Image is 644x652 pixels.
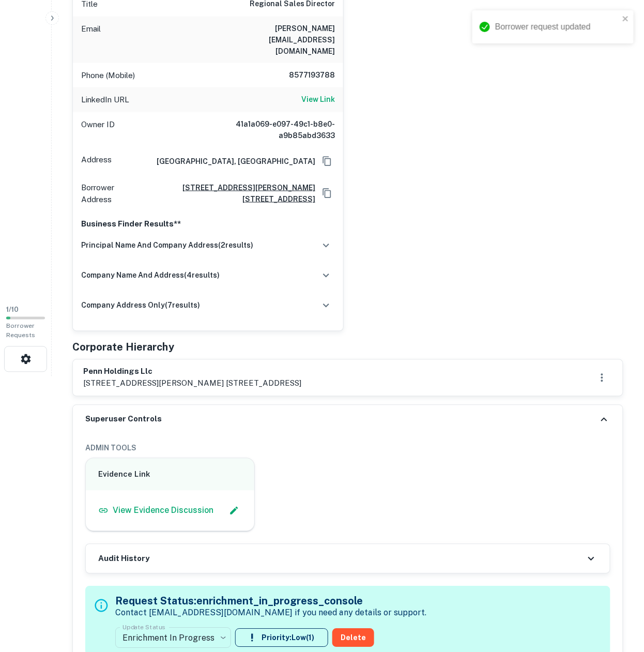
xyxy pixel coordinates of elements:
h6: [GEOGRAPHIC_DATA], [GEOGRAPHIC_DATA] [148,156,315,167]
h6: penn holdings llc [83,366,301,378]
h6: principal name and company address ( 2 results) [81,240,253,251]
h5: Corporate Hierarchy [72,340,174,355]
p: [STREET_ADDRESS][PERSON_NAME] [STREET_ADDRESS] [83,377,301,390]
p: Email [81,23,101,57]
h6: Audit History [98,553,149,565]
span: Borrower Requests [6,323,35,339]
h6: 41a1a069-e097-49c1-b8e0-a9b85abd3633 [211,118,335,141]
button: Priority:Low(1) [235,629,328,647]
div: Borrower request updated [495,21,619,33]
button: Delete [332,629,374,647]
p: Borrower Address [81,181,135,206]
h6: company name and address ( 4 results) [81,270,220,281]
p: Address [81,154,112,169]
h6: ADMIN TOOLS [85,443,610,454]
h6: Evidence Link [98,469,242,481]
h5: Request Status: enrichment_in_progress_console [115,594,426,609]
p: Contact [EMAIL_ADDRESS][DOMAIN_NAME] if you need any details or support. [115,607,426,619]
h6: Superuser Controls [85,414,162,426]
iframe: Chat Widget [592,569,644,619]
a: View Evidence Discussion [98,505,213,517]
p: Phone (Mobile) [81,69,135,82]
button: close [622,14,630,24]
button: Copy Address [319,186,335,201]
button: Copy Address [319,154,335,169]
p: View Evidence Discussion [113,505,213,517]
h6: company address only ( 7 results) [81,300,200,311]
h6: View Link [301,94,335,105]
h6: 8577193788 [273,69,335,82]
a: [STREET_ADDRESS][PERSON_NAME] [STREET_ADDRESS] [140,182,315,205]
p: Owner ID [81,118,115,141]
h6: [PERSON_NAME][EMAIL_ADDRESS][DOMAIN_NAME] [211,23,335,57]
p: Business Finder Results** [81,218,335,231]
span: 1 / 10 [6,306,19,314]
a: View Link [301,94,335,106]
button: Edit Slack Link [226,503,242,519]
p: LinkedIn URL [81,94,129,106]
label: Update Status [122,623,165,632]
